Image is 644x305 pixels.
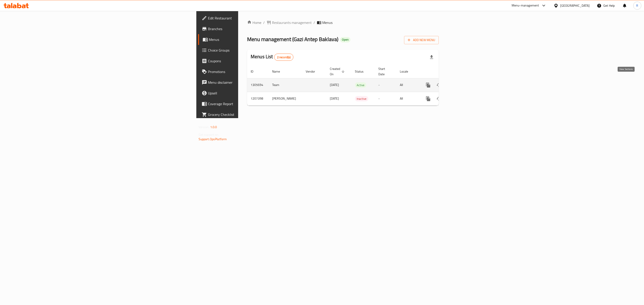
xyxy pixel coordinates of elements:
a: Grocery Checklist [198,109,304,120]
a: Menus [198,34,304,45]
span: R [636,3,638,8]
span: Add New Menu [408,37,435,43]
span: Active [355,83,366,88]
li: / [314,20,315,25]
div: Menu-management [512,3,539,8]
span: Inactive [355,96,368,101]
span: Edit Restaurant [208,15,300,21]
a: Coverage Report [198,98,304,109]
span: Locale [400,69,414,74]
button: more [423,80,434,90]
a: Menu disclaimer [198,77,304,88]
span: Coverage Report [208,101,300,107]
td: All [396,92,419,105]
button: Add New Menu [404,36,439,44]
div: Active [355,82,366,88]
span: Get support on: [199,132,219,138]
span: Menus [209,37,300,42]
span: Promotions [208,69,300,74]
span: Open [340,38,350,42]
span: 1.0.0 [210,124,217,130]
span: Start Date [378,66,391,77]
div: Open [340,37,350,42]
td: - [375,78,396,92]
button: more [423,93,434,104]
span: Name [272,69,286,74]
a: Promotions [198,66,304,77]
a: Edit Restaurant [198,13,304,23]
div: Inactive [355,96,368,101]
button: Change Status [434,80,444,90]
span: ID [251,69,259,74]
a: Branches [198,23,304,34]
td: - [375,92,396,105]
span: [DATE] [330,96,339,101]
div: Export file [426,52,437,63]
div: [GEOGRAPHIC_DATA] [560,3,590,8]
span: Created On [330,66,346,77]
table: enhanced table [247,65,469,106]
span: Status [355,69,369,74]
a: Choice Groups [198,45,304,56]
th: Actions [419,65,469,78]
span: [DATE] [330,82,339,88]
nav: breadcrumb [247,20,439,25]
a: Upsell [198,88,304,98]
span: Version: [199,124,210,130]
button: Change Status [434,93,444,104]
span: Upsell [208,90,300,96]
a: Coupons [198,56,304,66]
span: Menu disclaimer [208,80,300,85]
span: Choice Groups [208,48,300,53]
span: Branches [208,26,300,31]
div: Total records count [274,54,294,61]
span: Menus [322,20,333,25]
td: All [396,78,419,92]
h2: Menus List [251,53,293,61]
span: Vendor [306,69,321,74]
span: Grocery Checklist [208,112,300,117]
a: Support.OpsPlatform [199,136,227,142]
span: 2 record(s) [274,55,293,59]
span: Coupons [208,58,300,64]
